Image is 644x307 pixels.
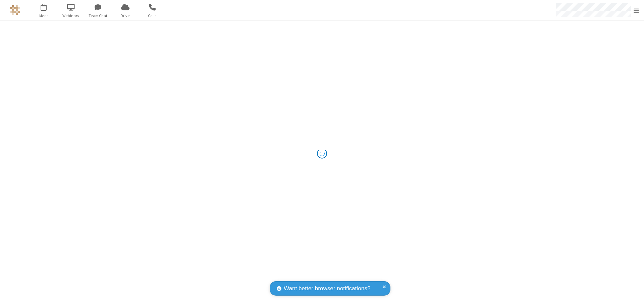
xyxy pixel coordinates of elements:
[140,13,165,19] span: Calls
[10,5,20,15] img: QA Selenium DO NOT DELETE OR CHANGE
[58,13,84,19] span: Webinars
[86,13,111,19] span: Team Chat
[31,13,56,19] span: Meet
[284,284,370,293] span: Want better browser notifications?
[113,13,138,19] span: Drive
